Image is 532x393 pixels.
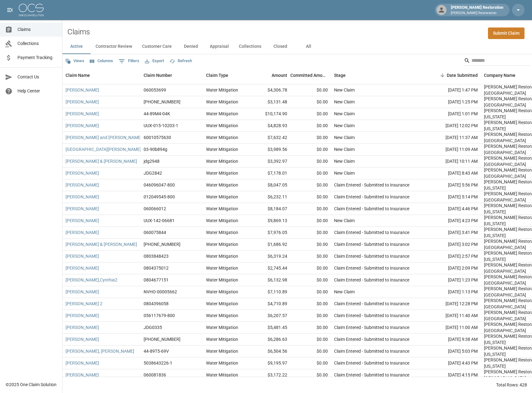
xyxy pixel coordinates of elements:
[144,289,177,295] div: NVHO-00005662
[250,108,290,120] div: $10,174.90
[425,239,481,251] div: [DATE] 3:02 PM
[144,241,180,247] div: 060-064-437
[250,203,290,215] div: $8,184.07
[144,170,162,176] div: JDG2842
[4,4,16,16] button: open drawer
[206,194,238,200] div: Water Mitigation
[62,67,140,84] div: Claim Name
[17,40,57,47] span: Collections
[6,381,57,388] div: © 2025 One Claim Solution
[250,167,290,179] div: $7,178.01
[290,274,331,286] div: $0.00
[66,206,99,212] a: [PERSON_NAME]
[66,170,99,176] a: [PERSON_NAME]
[290,203,331,215] div: $0.00
[206,122,238,129] div: Water Mitigation
[250,227,290,239] div: $7,976.05
[144,99,180,105] div: 01-009-221971
[250,179,290,191] div: $8,047.05
[266,39,294,54] button: Closed
[250,84,290,96] div: $4,306.78
[331,67,425,84] div: Stage
[66,111,99,117] a: [PERSON_NAME]
[206,289,238,295] div: Water Mitigation
[425,167,481,179] div: [DATE] 8:43 AM
[144,122,178,129] div: UUX-015-10203-1
[425,132,481,144] div: [DATE] 11:37 AM
[62,39,532,54] div: dynamic tabs
[290,310,331,322] div: $0.00
[62,39,91,54] button: Active
[290,286,331,298] div: $0.00
[250,132,290,144] div: $7,632.42
[144,372,166,378] div: 060081836
[425,156,481,167] div: [DATE] 10:11 AM
[17,26,57,33] span: Claims
[334,253,409,259] div: Claim Entered - Submitted to Insurance
[334,217,355,224] div: New Claim
[272,67,287,84] div: Amount
[168,56,194,66] button: Refresh
[290,156,331,167] div: $0.00
[144,229,166,236] div: 060075844
[334,241,409,247] div: Claim Entered - Submitted to Insurance
[205,39,234,54] button: Appraisal
[334,312,409,319] div: Claim Entered - Submitted to Insurance
[290,120,331,132] div: $0.00
[334,206,409,212] div: Claim Entered - Submitted to Insurance
[144,336,180,342] div: 01-009-230554
[206,324,238,331] div: Water Mitigation
[425,274,481,286] div: [DATE] 1:23 PM
[425,84,481,96] div: [DATE] 1:47 PM
[66,122,99,129] a: [PERSON_NAME]
[66,360,99,366] a: [PERSON_NAME]
[67,27,90,37] h2: Claims
[66,217,99,224] a: [PERSON_NAME]
[203,67,250,84] div: Claim Type
[206,277,238,283] div: Water Mitigation
[66,194,99,200] a: [PERSON_NAME]
[425,262,481,274] div: [DATE] 2:09 PM
[425,215,481,227] div: [DATE] 4:23 PM
[250,357,290,369] div: $9,195.97
[250,310,290,322] div: $6,207.57
[66,348,134,354] a: [PERSON_NAME], [PERSON_NAME]
[250,274,290,286] div: $6,132.98
[334,122,355,129] div: New Claim
[425,179,481,191] div: [DATE] 5:56 PM
[64,56,86,66] button: Views
[438,71,447,80] button: Sort
[334,360,409,366] div: Claim Entered - Submitted to Insurance
[425,144,481,156] div: [DATE] 11:09 AM
[425,96,481,108] div: [DATE] 1:25 PM
[91,39,137,54] button: Contractor Review
[66,301,102,307] a: [PERSON_NAME] 2
[66,87,99,93] a: [PERSON_NAME]
[66,67,90,84] div: Claim Name
[250,298,290,310] div: $4,710.89
[250,369,290,381] div: $3,172.22
[206,158,238,164] div: Water Mitigation
[334,229,409,236] div: Claim Entered - Submitted to Insurance
[447,67,478,84] div: Date Submitted
[140,67,203,84] div: Claim Number
[294,39,323,54] button: All
[144,265,169,271] div: 0804375012
[66,134,142,141] a: [PERSON_NAME] and [PERSON_NAME]
[425,191,481,203] div: [DATE] 5:14 PM
[290,67,331,84] div: Committed Amount
[425,310,481,322] div: [DATE] 11:40 AM
[206,111,238,117] div: Water Mitigation
[290,322,331,334] div: $0.00
[19,4,44,16] img: ocs-logo-white-transparent.png
[144,277,169,283] div: 0804677151
[66,324,99,331] a: [PERSON_NAME]
[290,346,331,357] div: $0.00
[425,67,481,84] div: Date Submitted
[334,194,409,200] div: Claim Entered - Submitted to Insurance
[496,382,527,388] div: Total Rows: 428
[234,39,266,54] button: Collections
[144,182,175,188] div: 046096047-800
[144,134,171,141] div: 60010575630
[290,215,331,227] div: $0.00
